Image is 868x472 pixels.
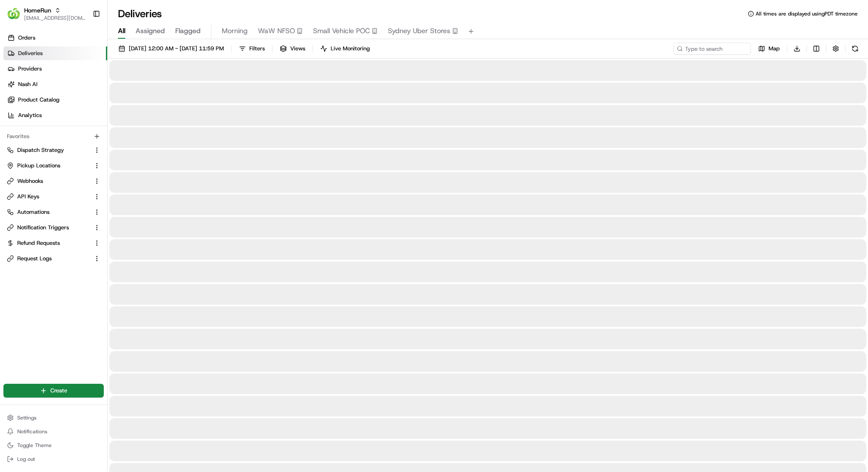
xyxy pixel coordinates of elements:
[18,96,59,104] span: Product Catalog
[331,45,370,52] span: Live Monitoring
[7,208,90,216] a: Automations
[17,193,39,201] span: API Keys
[3,3,89,24] button: HomeRunHomeRun[EMAIL_ADDRESS][DOMAIN_NAME]
[3,453,104,465] button: Log out
[118,7,162,21] h1: Deliveries
[849,43,861,55] button: Refresh
[3,174,104,188] button: Webhooks
[7,255,90,262] a: Request Logs
[290,45,305,52] span: Views
[18,49,43,57] span: Deliveries
[3,384,104,398] button: Create
[17,208,50,216] span: Automations
[3,236,104,250] button: Refund Requests
[17,239,60,247] span: Refund Requests
[17,428,47,435] span: Notifications
[17,146,64,154] span: Dispatch Strategy
[175,26,201,36] span: Flagged
[3,31,107,45] a: Orders
[17,224,69,231] span: Notification Triggers
[3,439,104,451] button: Toggle Theme
[222,26,248,36] span: Morning
[18,34,35,42] span: Orders
[3,62,107,76] a: Providers
[24,15,86,22] button: [EMAIL_ADDRESS][DOMAIN_NAME]
[258,26,295,36] span: WaW NFSO
[3,93,107,107] a: Product Catalog
[17,456,35,463] span: Log out
[754,43,784,55] button: Map
[3,426,104,438] button: Notifications
[673,43,751,55] input: Type to search
[3,252,104,265] button: Request Logs
[18,80,37,88] span: Nash AI
[388,26,450,36] span: Sydney Uber Stores
[18,65,42,73] span: Providers
[316,43,374,55] button: Live Monitoring
[7,193,90,201] a: API Keys
[17,162,60,170] span: Pickup Locations
[24,6,51,15] button: HomeRun
[276,43,309,55] button: Views
[756,10,858,17] span: All times are displayed using PDT timezone
[7,162,90,170] a: Pickup Locations
[118,26,125,36] span: All
[115,43,228,55] button: [DATE] 12:00 AM - [DATE] 11:59 PM
[3,205,104,219] button: Automations
[136,26,165,36] span: Assigned
[18,111,42,119] span: Analytics
[129,45,224,52] span: [DATE] 12:00 AM - [DATE] 11:59 PM
[3,77,107,91] a: Nash AI
[3,159,104,173] button: Pickup Locations
[3,108,107,122] a: Analytics
[17,442,52,449] span: Toggle Theme
[3,130,104,143] div: Favorites
[3,190,104,204] button: API Keys
[3,412,104,424] button: Settings
[7,146,90,154] a: Dispatch Strategy
[7,7,21,21] img: HomeRun
[235,43,269,55] button: Filters
[3,46,107,60] a: Deliveries
[3,221,104,234] button: Notification Triggers
[17,255,52,262] span: Request Logs
[7,239,90,247] a: Refund Requests
[3,143,104,157] button: Dispatch Strategy
[7,177,90,185] a: Webhooks
[17,177,43,185] span: Webhooks
[50,387,67,395] span: Create
[769,45,780,52] span: Map
[7,224,90,231] a: Notification Triggers
[313,26,370,36] span: Small Vehicle POC
[249,45,265,52] span: Filters
[17,414,37,421] span: Settings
